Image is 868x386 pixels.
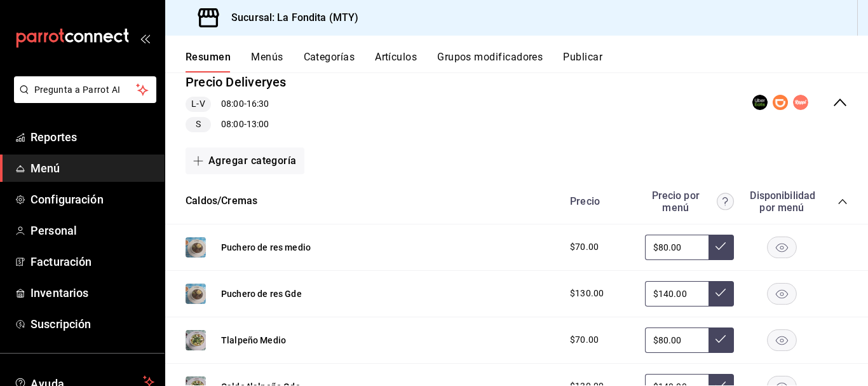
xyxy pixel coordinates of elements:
[750,190,813,214] div: Disponibilidad por menú
[570,240,599,254] span: $70.00
[645,327,709,353] input: Sin ajuste
[645,190,734,214] div: Precio por menú
[31,253,154,270] span: Facturación
[186,117,287,132] div: 08:00 - 13:00
[186,148,304,174] button: Agregar categoría
[570,287,604,300] span: $130.00
[437,51,543,72] button: Grupos modificadores
[31,284,154,301] span: Inventarios
[837,196,848,207] button: collapse-category-row
[304,51,355,72] button: Categorías
[140,33,150,43] button: open_drawer_menu
[221,241,311,254] button: Puchero de res medio
[186,97,210,111] span: L-V
[186,237,206,258] img: Preview
[31,191,154,208] span: Configuración
[186,284,206,304] img: Preview
[31,315,154,333] span: Suscripción
[14,76,156,103] button: Pregunta a Parrot AI
[251,51,283,72] button: Menús
[9,92,156,106] a: Pregunta a Parrot AI
[645,281,709,307] input: Sin ajuste
[186,97,287,112] div: 08:00 - 16:30
[570,333,599,347] span: $70.00
[645,235,709,260] input: Sin ajuste
[221,334,286,347] button: Tlalpeño Medio
[563,51,602,72] button: Publicar
[165,63,868,142] div: collapse-menu-row
[31,128,154,146] span: Reportes
[191,118,206,131] span: S
[31,160,154,177] span: Menú
[186,194,257,209] button: Caldos/Cremas
[31,222,154,239] span: Personal
[186,73,287,92] button: Precio Deliveryes
[557,195,639,207] div: Precio
[34,83,137,97] span: Pregunta a Parrot AI
[221,287,302,300] button: Puchero de res Gde
[221,10,358,25] h3: Sucursal: La Fondita (MTY)
[186,51,231,72] button: Resumen
[186,330,206,350] img: Preview
[186,51,868,72] div: navigation tabs
[375,51,417,72] button: Artículos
